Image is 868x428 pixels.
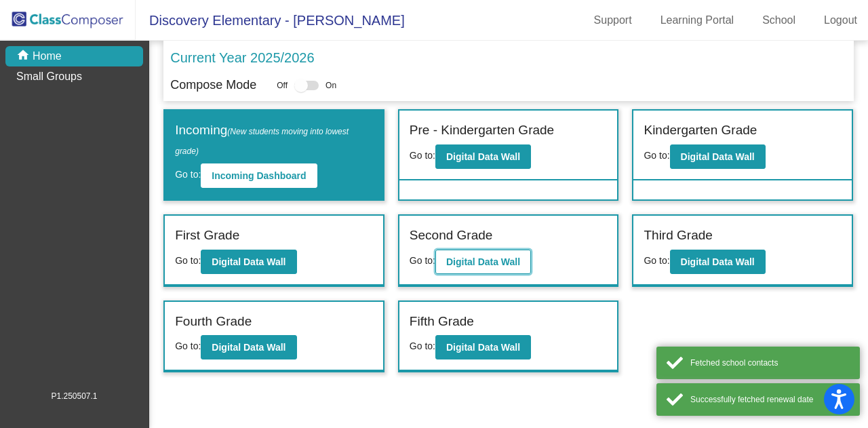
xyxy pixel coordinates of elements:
span: Go to: [644,150,669,161]
mat-icon: home [16,48,33,64]
span: Go to: [410,255,435,266]
span: On [325,79,336,92]
label: First Grade [175,226,239,246]
span: Go to: [175,341,201,351]
b: Digital Data Wall [681,151,755,162]
label: Kindergarten Grade [644,121,757,140]
span: Go to: [644,255,669,266]
a: Support [583,9,643,31]
b: Digital Data Wall [212,256,285,267]
label: Pre - Kindergarten Grade [410,121,554,140]
span: Go to: [175,255,201,266]
label: Second Grade [410,226,493,246]
a: School [751,9,806,31]
span: (New students moving into lowest grade) [175,127,349,156]
p: Compose Mode [170,76,256,94]
label: Fourth Grade [175,312,252,332]
b: Digital Data Wall [446,151,520,162]
b: Digital Data Wall [212,342,285,353]
span: Go to: [410,341,435,351]
button: Digital Data Wall [201,250,296,274]
b: Digital Data Wall [446,342,520,353]
button: Digital Data Wall [435,335,531,359]
span: Go to: [175,169,201,180]
p: Small Groups [16,69,82,85]
div: Successfully fetched renewal date [690,393,850,406]
b: Digital Data Wall [681,256,755,267]
button: Incoming Dashboard [201,163,317,188]
a: Learning Portal [650,9,745,31]
label: Third Grade [644,226,712,246]
div: Fetched school contacts [690,357,850,369]
a: Logout [813,9,868,31]
button: Digital Data Wall [201,335,296,359]
b: Incoming Dashboard [212,170,306,181]
p: Home [33,48,62,64]
label: Incoming [175,121,373,159]
button: Digital Data Wall [670,250,766,274]
p: Current Year 2025/2026 [170,47,314,68]
button: Digital Data Wall [435,144,531,169]
button: Digital Data Wall [670,144,766,169]
span: Go to: [410,150,435,161]
button: Digital Data Wall [435,250,531,274]
span: Off [277,79,288,92]
b: Digital Data Wall [446,256,520,267]
label: Fifth Grade [410,312,474,332]
span: Discovery Elementary - [PERSON_NAME] [136,9,405,31]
